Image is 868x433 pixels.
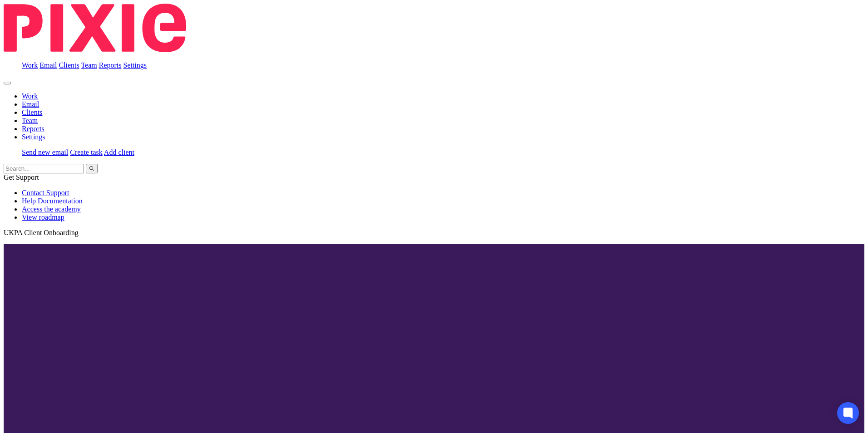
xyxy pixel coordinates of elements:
[22,100,39,108] a: Email
[22,92,38,100] a: Work
[123,61,147,69] a: Settings
[39,61,57,69] a: Email
[22,148,68,156] a: Send new email
[22,125,44,133] a: Reports
[22,108,42,116] a: Clients
[59,61,79,69] a: Clients
[22,61,38,69] a: Work
[22,205,81,213] a: Access the academy
[4,229,864,237] p: UKPA Client Onboarding
[4,4,186,52] img: Pixie
[4,173,39,181] span: Get Support
[22,213,64,221] a: View roadmap
[22,133,45,141] a: Settings
[99,61,122,69] a: Reports
[104,148,134,156] a: Add client
[22,197,83,205] a: Help Documentation
[70,148,103,156] a: Create task
[86,164,98,173] button: Search
[81,61,97,69] a: Team
[22,117,38,124] a: Team
[4,164,84,173] input: Search
[22,189,69,197] a: Contact Support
